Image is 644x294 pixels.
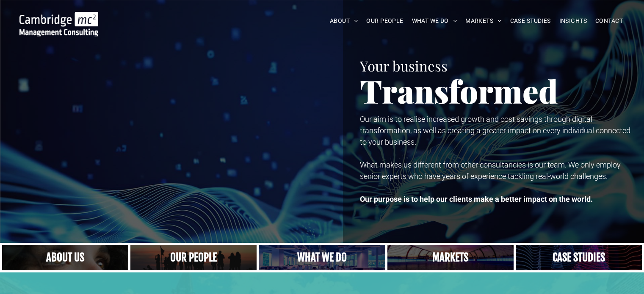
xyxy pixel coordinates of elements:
a: Close up of woman's face, centered on her eyes [2,245,128,270]
a: MARKETS [461,14,506,27]
img: Go to Homepage [19,12,98,36]
a: CASE STUDIES [506,14,555,27]
span: Our aim is to realise increased growth and cost savings through digital transformation, as well a... [360,115,630,146]
a: CASE STUDIES | See an Overview of All Our Case Studies | Cambridge Management Consulting [516,245,642,270]
span: What makes us different from other consultancies is our team. We only employ senior experts who h... [360,160,621,181]
a: A yoga teacher lifting his whole body off the ground in the peacock pose [259,245,385,270]
a: CONTACT [591,14,627,27]
a: WHAT WE DO [408,14,462,27]
strong: Our purpose is to help our clients make a better impact on the world. [360,195,593,203]
a: Our Markets | Cambridge Management Consulting [387,245,514,270]
a: INSIGHTS [555,14,591,27]
a: ABOUT [326,14,362,27]
span: Transformed [360,69,558,112]
a: A crowd in silhouette at sunset, on a rise or lookout point [130,245,257,270]
a: Your Business Transformed | Cambridge Management Consulting [19,13,98,22]
span: Your business [360,56,448,75]
a: OUR PEOPLE [362,14,407,27]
